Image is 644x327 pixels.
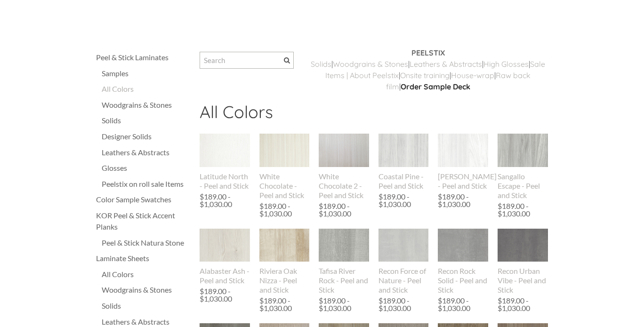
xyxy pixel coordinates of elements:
a: White Chocolate - Peel and Stick [259,134,310,199]
div: $189.00 - $1,030.00 [259,297,307,312]
img: s832171791223022656_p895_i1_w1536.jpeg [378,218,429,273]
a: Samples [102,68,190,79]
div: White Chocolate - Peel and Stick [259,172,310,200]
a: Solids [102,300,190,311]
a: Laminate Sheets [96,253,190,264]
a: Sangallo Escape - Peel and Stick [498,134,548,199]
a: Glosses [102,162,190,174]
div: Coastal Pine - Peel and Stick [378,172,429,191]
a: Onsite training [400,71,450,80]
img: s832171791223022656_p893_i1_w1536.jpeg [498,218,548,272]
div: Sangallo Escape - Peel and Stick [498,172,548,200]
a: Designer Solids [102,131,190,142]
img: s832171791223022656_p891_i1_w1536.jpeg [438,218,488,272]
div: Recon Urban Vibe - Peel and Stick [498,266,548,295]
a: Recon Rock Solid - Peel and Stick [438,229,488,295]
div: $189.00 - $1,030.00 [378,193,427,208]
a: All Colors [102,83,190,95]
a: Color Sample Swatches [96,194,190,205]
a: s [478,59,482,69]
a: [PERSON_NAME] - Peel and Stick [438,134,488,190]
a: All Colors [102,269,190,280]
a: Latitude North - Peel and Stick [200,134,250,190]
img: s832171791223022656_p793_i1_w640.jpeg [319,118,369,183]
a: Solids [102,115,190,126]
div: $189.00 - $1,030.00 [438,193,486,208]
img: s832171791223022656_p841_i1_w690.png [438,117,488,184]
a: High Glosses [483,59,529,69]
img: s832171791223022656_p779_i1_w640.jpeg [498,118,548,183]
a: Peel & Stick Laminates [96,52,190,63]
a: Peel & Stick Natura Stone [102,237,190,248]
div: $189.00 - $1,030.00 [259,202,307,217]
a: House-wrap [451,71,494,80]
a: Recon Force of Nature - Peel and Stick [378,229,429,295]
input: Search [200,52,294,69]
a: Riviera Oak Nizza - Peel and Stick [259,229,310,295]
img: s832171791223022656_p847_i1_w716.png [378,118,429,183]
a: Order Sample Deck [401,82,470,91]
img: s832171791223022656_p691_i2_w640.jpeg [259,229,310,262]
img: s832171791223022656_p588_i1_w400.jpeg [259,134,310,167]
a: Woodgrains & Stones [102,99,190,111]
div: [PERSON_NAME] - Peel and Stick [438,172,488,191]
a: Alabaster Ash - Peel and Stick [200,229,250,285]
a: Leathers & Abstracts [102,147,190,158]
strong: PEELSTIX [411,48,445,57]
a: Peelstix on roll sale Items [102,178,190,190]
img: s832171791223022656_p842_i1_w738.png [200,214,250,277]
span: Search [284,57,290,64]
a: s [404,59,408,69]
a: KOR Peel & Stick Accent Planks [96,210,190,232]
div: Recon Force of Nature - Peel and Stick [378,266,429,295]
a: Tafisa River Rock - Peel and Stick [319,229,369,295]
a: White Chocolate 2 - Peel and Stick [319,134,369,199]
div: Alabaster Ash - Peel and Stick [200,266,250,285]
div: $189.00 - $1,030.00 [378,297,427,312]
div: $189.00 - $1,030.00 [319,202,367,217]
div: $189.00 - $1,030.00 [498,202,546,217]
div: $189.00 - $1,030.00 [200,287,248,303]
div: Recon Rock Solid - Peel and Stick [438,266,488,295]
div: Tafisa River Rock - Peel and Stick [319,266,369,295]
a: Coastal Pine - Peel and Stick [378,134,429,190]
a: Woodgrains & Stones [102,284,190,295]
h2: All Colors [200,102,548,129]
a: Recon Urban Vibe - Peel and Stick [498,229,548,295]
div: White Chocolate 2 - Peel and Stick [319,172,369,200]
a: Leathers & Abstract [410,59,478,69]
img: s832171791223022656_p581_i1_w400.jpeg [200,134,250,167]
div: $189.00 - $1,030.00 [438,297,486,312]
div: $189.00 - $1,030.00 [498,297,546,312]
div: | | | | | | | | [308,47,548,102]
div: Latitude North - Peel and Stick [200,172,250,191]
div: $189.00 - $1,030.00 [319,297,367,312]
a: Woodgrains & Stone [333,59,404,69]
a: ​Solids [311,59,331,69]
img: s832171791223022656_p644_i1_w307.jpeg [319,229,370,262]
div: $189.00 - $1,030.00 [200,193,248,208]
div: Riviera Oak Nizza - Peel and Stick [259,266,310,295]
